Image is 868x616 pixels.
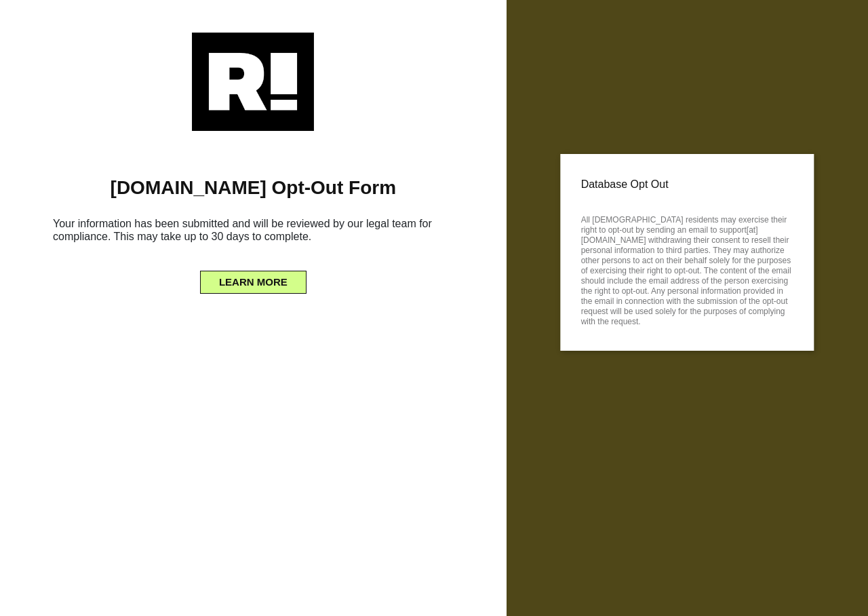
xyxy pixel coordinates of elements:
[192,33,314,131] img: Retention.com
[581,211,793,327] p: All [DEMOGRAPHIC_DATA] residents may exercise their right to opt-out by sending an email to suppo...
[20,212,486,254] h6: Your information has been submitted and will be reviewed by our legal team for compliance. This m...
[20,176,486,199] h1: [DOMAIN_NAME] Opt-Out Form
[581,174,793,195] p: Database Opt Out
[200,273,307,284] a: LEARN MORE
[200,271,307,294] button: LEARN MORE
